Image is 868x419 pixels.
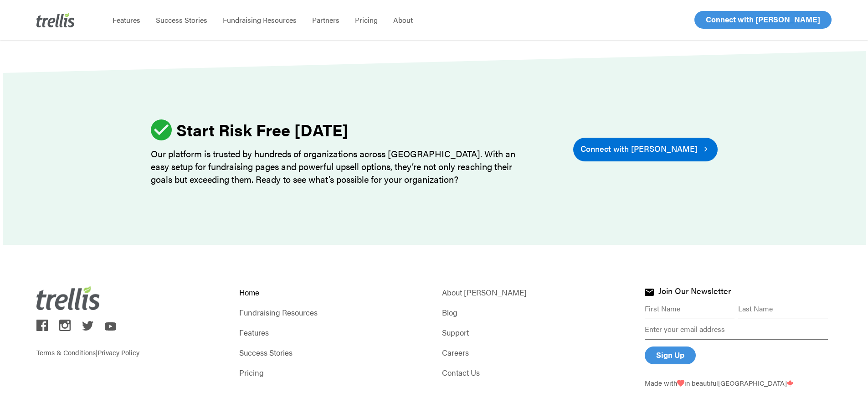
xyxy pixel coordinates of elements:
img: Join Trellis Newsletter [645,289,654,296]
span: [GEOGRAPHIC_DATA] [718,378,793,388]
a: Blog [442,306,629,319]
input: Enter your email address [645,319,828,340]
a: Fundraising Resources [215,16,304,25]
span: Connect with [PERSON_NAME] [706,14,820,25]
p: Our platform is trusted by hundreds of organizations across [GEOGRAPHIC_DATA]. With an easy setup... [151,147,525,186]
a: Success Stories [239,346,426,359]
strong: Start Risk Free [DATE] [176,118,348,141]
a: Home [239,286,426,299]
a: Connect with [PERSON_NAME] [573,138,718,161]
input: Sign Up [645,347,696,364]
a: Connect with [PERSON_NAME] [694,11,832,29]
a: Success Stories [148,16,215,25]
img: trellis on twitter [82,321,93,330]
img: trellis on instagram [59,320,71,331]
img: Trellis - Canada [787,380,793,387]
a: Support [442,326,629,339]
a: Fundraising Resources [239,306,426,319]
a: Contact Us [442,366,629,379]
h4: Join Our Newsletter [658,286,731,298]
a: About [385,16,421,25]
span: Pricing [355,15,378,25]
a: Partners [304,16,347,25]
span: About [393,15,413,25]
span: Partners [312,15,339,25]
a: Features [105,16,148,25]
a: About [PERSON_NAME] [442,286,629,299]
a: Features [239,326,426,339]
img: Trellis Logo [36,286,100,310]
img: trellis on facebook [36,320,48,331]
a: Pricing [347,16,385,25]
img: Love From Trellis [677,380,684,387]
a: Privacy Policy [98,347,139,357]
span: Features [113,15,140,25]
span: Fundraising Resources [223,15,297,25]
a: Pricing [239,366,426,379]
img: ic_check_circle_46.svg [151,119,172,140]
span: Connect with [PERSON_NAME] [580,142,698,155]
span: Success Stories [156,15,207,25]
img: trellis on youtube [105,322,116,331]
p: Made with in beautiful [645,378,832,388]
a: Terms & Conditions [36,347,96,357]
input: First Name [645,299,734,319]
p: | [36,334,223,357]
img: Trellis [36,13,75,27]
input: Last Name [738,299,828,319]
a: Careers [442,346,629,359]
